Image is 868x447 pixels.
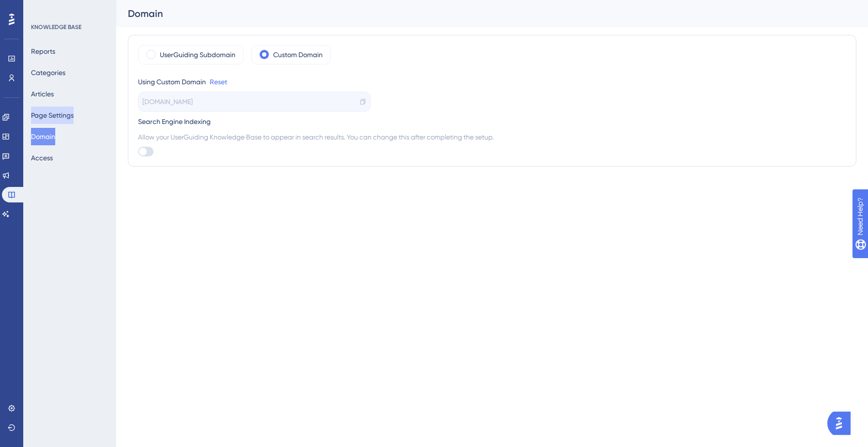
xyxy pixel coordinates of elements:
[31,107,74,124] button: Page Settings
[210,76,227,88] a: Reset
[31,43,55,60] button: Reports
[160,49,235,61] label: UserGuiding Subdomain
[138,131,846,143] span: Allow your UserGuiding Knowledge Base to appear in search results. You can change this after comp...
[31,85,54,103] button: Articles
[31,128,55,145] button: Domain
[138,76,206,88] div: Using Custom Domain
[31,149,53,167] button: Access
[23,2,61,14] span: Need Help?
[128,7,832,20] div: Domain
[31,23,81,31] div: KNOWLEDGE BASE
[142,96,193,108] span: [DOMAIN_NAME]
[138,116,846,127] div: Search Engine Indexing
[273,49,323,61] label: Custom Domain
[827,409,856,438] iframe: UserGuiding AI Assistant Launcher
[31,64,65,81] button: Categories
